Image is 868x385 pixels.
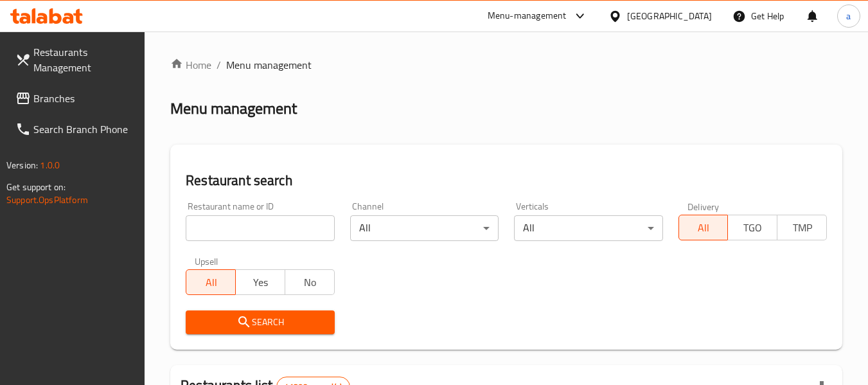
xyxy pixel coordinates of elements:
[678,215,729,240] button: All
[170,98,297,119] h2: Menu management
[727,215,777,240] button: TGO
[514,215,662,241] div: All
[186,171,827,190] h2: Restaurant search
[350,215,499,241] div: All
[285,269,335,295] button: No
[627,9,712,23] div: [GEOGRAPHIC_DATA]
[235,269,285,295] button: Yes
[33,121,135,137] span: Search Branch Phone
[6,192,88,208] a: Support.OpsPlatform
[170,57,211,73] a: Home
[170,57,842,73] nav: breadcrumb
[777,215,827,240] button: TMP
[846,9,851,23] span: a
[186,269,236,295] button: All
[226,57,312,73] span: Menu management
[5,114,145,145] a: Search Branch Phone
[191,273,231,292] span: All
[488,8,567,24] div: Menu-management
[33,44,135,75] span: Restaurants Management
[217,57,221,73] li: /
[5,83,145,114] a: Branches
[6,157,38,174] span: Version:
[241,273,280,292] span: Yes
[733,219,772,237] span: TGO
[684,219,723,237] span: All
[186,215,334,241] input: Search for restaurant name or ID..
[33,91,135,106] span: Branches
[290,273,330,292] span: No
[196,314,324,330] span: Search
[186,310,334,334] button: Search
[195,256,218,265] label: Upsell
[783,219,822,237] span: TMP
[6,179,66,195] span: Get support on:
[687,202,720,211] label: Delivery
[40,157,60,174] span: 1.0.0
[5,37,145,83] a: Restaurants Management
